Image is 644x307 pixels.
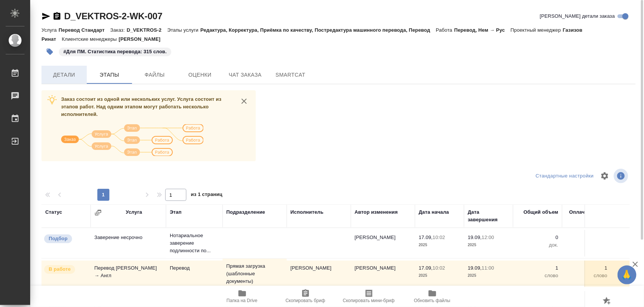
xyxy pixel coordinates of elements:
span: Настроить таблицу [596,167,614,185]
td: Прямая загрузка (шаблонные документы) [223,259,287,289]
button: Скопировать ссылку [52,12,61,21]
p: 2025 [468,241,509,249]
p: слово [566,272,607,279]
p: 1 [517,264,558,272]
span: [PERSON_NAME] детали заказа [540,12,615,20]
div: Дата начала [419,208,449,216]
td: [PERSON_NAME] [287,261,351,287]
span: SmartCat [272,70,309,80]
p: Заказ: [110,27,126,33]
td: [PERSON_NAME] [351,261,415,287]
div: Исполнитель [290,208,324,216]
div: split button [534,170,596,182]
p: Редактура, Корректура, Приёмка по качеству, Постредактура машинного перевода, Перевод [200,27,436,33]
p: Клиентские менеджеры [62,36,119,42]
p: 2025 [419,241,460,249]
p: 10:02 [433,265,445,271]
div: Оплачиваемый объем [566,208,607,224]
p: #Для ПМ. Статистика перевода: 315 слов. [63,48,167,56]
p: Подбор [49,235,68,242]
div: Автор изменения [355,208,398,216]
p: Проектный менеджер [510,27,563,33]
div: Подразделение [226,208,265,216]
p: 11:00 [482,265,494,271]
button: Обновить файлы [401,286,464,307]
span: Скопировать мини-бриф [343,298,395,303]
span: Файлы [137,70,173,80]
div: Общий объем [524,208,558,216]
p: Услуга [41,27,58,33]
p: 2025 [419,272,460,279]
p: слово [517,272,558,279]
button: Сгруппировать [94,209,102,216]
p: 19.09, [468,265,482,271]
span: Скопировать бриф [286,298,325,303]
span: из 1 страниц [191,190,223,201]
div: Статус [45,208,62,216]
span: Детали [46,70,82,80]
p: 17.09, [419,265,433,271]
p: [PERSON_NAME] [119,36,166,42]
p: док. [517,241,558,249]
td: Перевод [PERSON_NAME] → Англ [91,261,166,287]
div: Услуга [126,208,142,216]
td: Заверение несрочно [91,230,166,256]
p: док. [566,241,607,249]
span: Папка на Drive [227,298,258,303]
p: 17.09, [419,234,433,240]
div: Дата завершения [468,208,509,224]
p: 0 [566,234,607,241]
button: close [238,96,250,107]
p: Перевод, Нем → Рус [454,27,510,33]
p: 10:02 [433,234,445,240]
p: 1 [566,264,607,272]
span: Заказ состоит из одной или нескольких услуг. Услуга состоит из этапов работ. Над одним этапом мог... [61,96,221,117]
p: 12:00 [482,234,494,240]
p: Нотариальное заверение подлинности по... [170,232,219,255]
button: Скопировать ссылку для ЯМессенджера [41,12,51,21]
button: Скопировать бриф [274,286,337,307]
span: Чат заказа [227,70,263,80]
p: В работе [49,265,71,273]
span: Этапы [91,70,128,80]
button: Добавить тэг [41,43,58,60]
span: Обновить файлы [414,298,450,303]
button: 🙏 [618,265,636,284]
p: Перевод [170,264,219,272]
p: Работа [436,27,454,33]
p: Этапы услуги [167,27,200,33]
p: 2025 [468,272,509,279]
a: D_VEKTROS-2-WK-007 [64,11,162,21]
span: 🙏 [621,267,633,283]
div: Этап [170,208,181,216]
p: 19.09, [468,234,482,240]
button: Скопировать мини-бриф [337,286,401,307]
button: Папка на Drive [211,286,274,307]
p: D_VEKTROS-2 [127,27,168,33]
span: Посмотреть информацию [614,169,630,183]
span: Оценки [182,70,218,80]
p: 0 [517,234,558,241]
td: [PERSON_NAME] [351,230,415,256]
p: Перевод Стандарт [58,27,110,33]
